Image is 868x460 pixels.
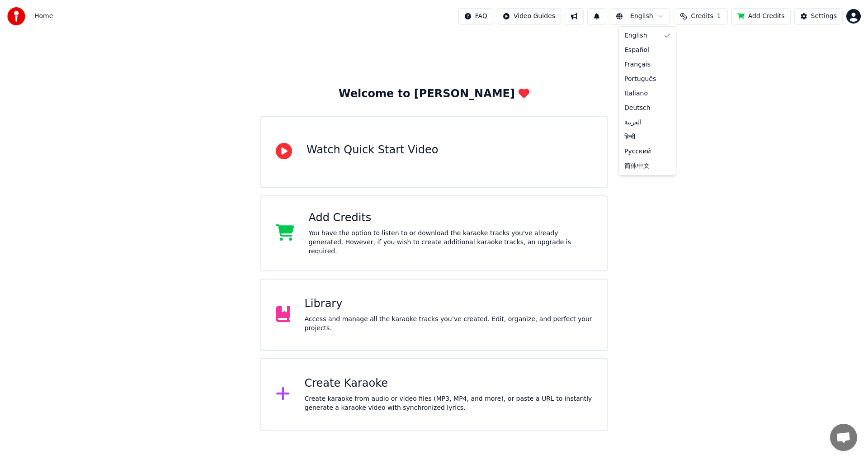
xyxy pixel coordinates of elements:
[624,147,651,156] span: Русский
[624,31,647,40] span: English
[624,104,651,113] span: Deutsch
[624,133,635,142] span: हिन्दी
[624,161,650,171] span: 简体中文
[624,46,649,55] span: Español
[624,89,648,98] span: Italiano
[624,60,651,69] span: Français
[624,75,656,84] span: Português
[624,118,642,127] span: العربية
